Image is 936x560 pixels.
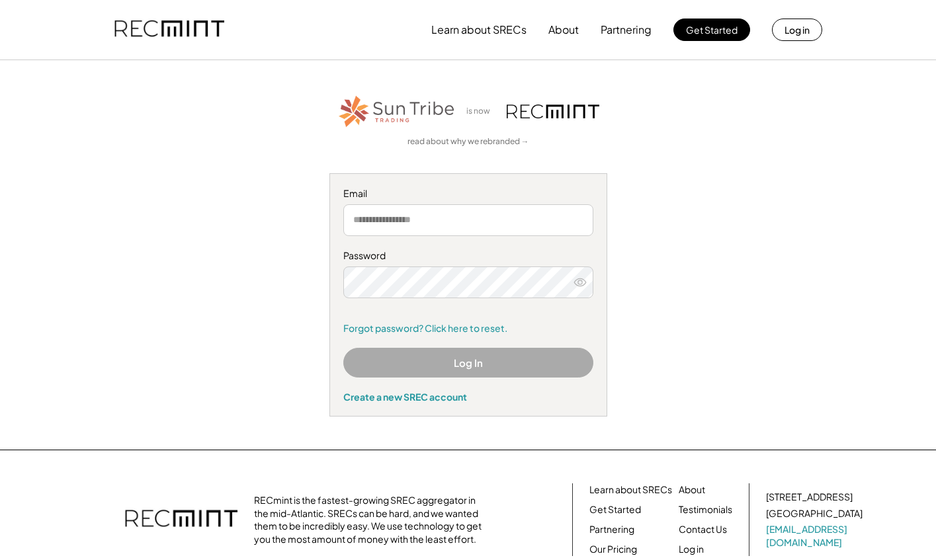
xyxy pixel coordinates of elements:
img: recmint-logotype%403x.png [114,7,224,52]
div: [GEOGRAPHIC_DATA] [766,507,863,520]
button: Get Started [673,19,750,41]
a: Contact Us [679,523,727,536]
div: Password [343,249,593,262]
img: recmint-logotype%403x.png [507,104,599,118]
img: STT_Horizontal_Logo%2B-%2BColor.png [337,93,456,130]
button: Log In [343,348,593,378]
div: is now [463,106,500,117]
a: Partnering [589,523,634,536]
img: recmint-logotype%403x.png [125,497,237,543]
a: Forgot password? Click here to reset. [343,322,593,335]
div: [STREET_ADDRESS] [766,491,853,504]
a: About [679,483,705,497]
a: Get Started [589,503,641,516]
button: Partnering [601,17,652,43]
button: About [548,17,579,43]
a: Log in [679,543,704,556]
div: RECmint is the fastest-growing SREC aggregator in the mid-Atlantic. SRECs can be hard, and we wan... [254,494,489,545]
a: read about why we rebranded → [407,136,529,147]
a: Learn about SRECs [589,483,672,497]
div: Create a new SREC account [343,391,593,403]
button: Log in [772,19,822,41]
a: [EMAIL_ADDRESS][DOMAIN_NAME] [766,523,865,549]
a: Testimonials [679,503,732,516]
a: Our Pricing [589,543,637,556]
button: Learn about SRECs [431,17,527,43]
div: Email [343,187,593,200]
